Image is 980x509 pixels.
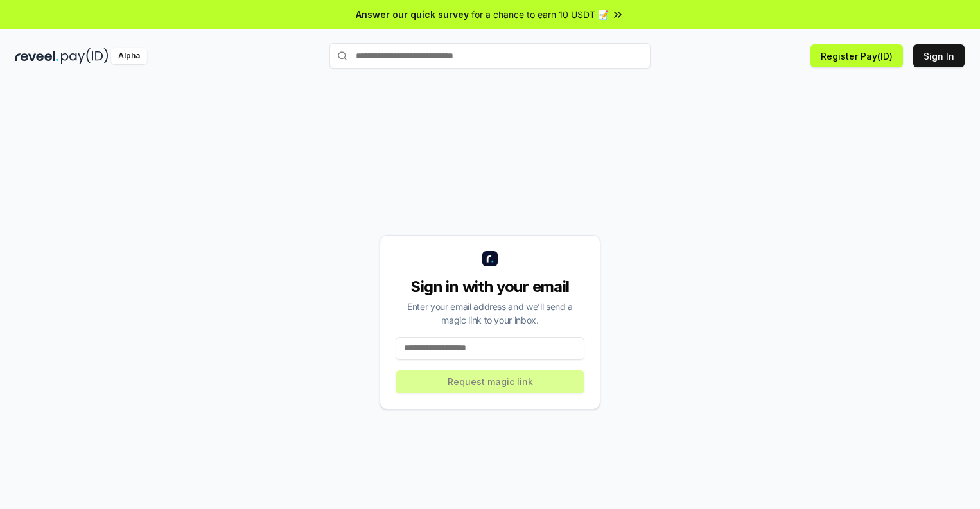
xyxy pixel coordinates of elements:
div: Sign in with your email [396,277,584,297]
div: Enter your email address and we’ll send a magic link to your inbox. [396,300,584,327]
img: pay_id [61,48,109,64]
span: Answer our quick survey [356,8,469,21]
button: Register Pay(ID) [810,44,903,67]
button: Sign In [913,44,965,67]
img: reveel_dark [15,48,58,64]
img: logo_small [482,251,498,266]
span: for a chance to earn 10 USDT 📝 [471,8,609,21]
div: Alpha [111,48,147,64]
